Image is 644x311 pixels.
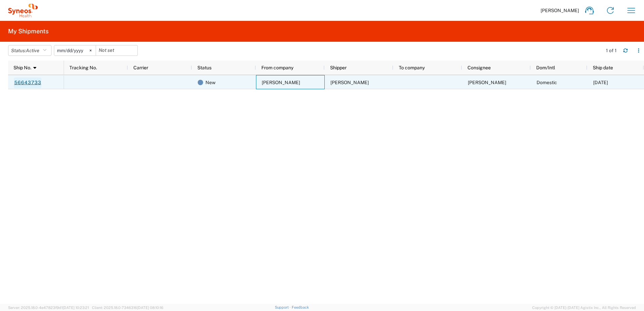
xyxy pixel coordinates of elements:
span: Carrier [133,65,148,70]
span: Copyright © [DATE]-[DATE] Agistix Inc., All Rights Reserved [532,305,636,311]
span: Dom/Intl [536,65,555,70]
span: Ship date [593,65,613,70]
span: Consignee [468,65,491,70]
input: Not set [54,45,96,56]
span: Ship No. [13,65,31,70]
span: Status [197,65,212,70]
div: 1 of 1 [606,47,618,54]
span: [DATE] 10:23:21 [63,306,89,310]
span: Shipper [330,65,347,70]
span: [DATE] 08:10:16 [137,306,163,310]
a: Feedback [292,305,309,309]
span: Active [26,48,39,53]
span: Domestic [537,80,557,85]
h2: My Shipments [8,27,49,35]
span: Tracking No. [69,65,97,70]
input: Not set [96,45,137,56]
span: [PERSON_NAME] [541,7,579,13]
span: Spencer Coy [262,80,300,85]
a: 56643733 [14,77,41,88]
span: Server: 2025.18.0-4e47823f9d1 [8,306,89,310]
span: Spencer Coy [330,80,369,85]
span: Client: 2025.18.0-7346316 [92,306,163,310]
a: Support [275,305,292,309]
button: Status:Active [8,45,52,56]
span: Terri Shelton [468,80,506,85]
span: New [205,75,216,90]
span: 09/05/2025 [593,80,608,85]
span: To company [399,65,425,70]
span: From company [261,65,293,70]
